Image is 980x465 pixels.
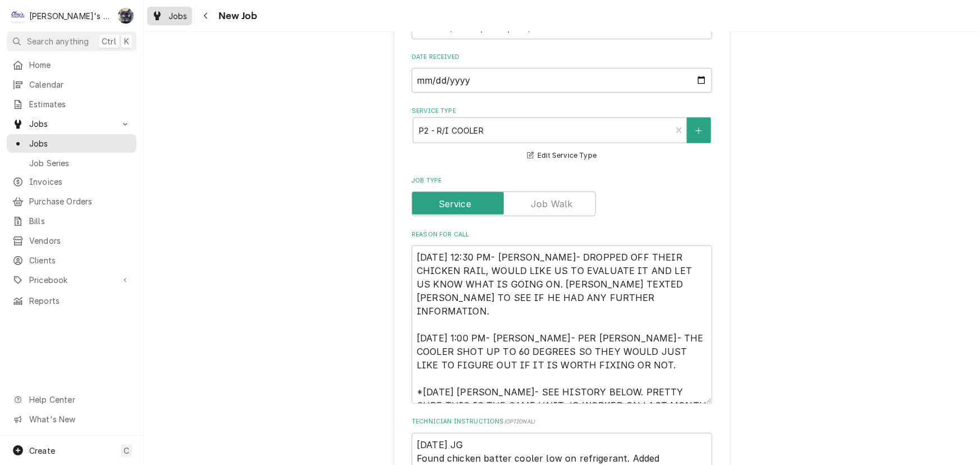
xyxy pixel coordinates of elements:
[412,245,712,404] textarea: [DATE] 12:30 PM- [PERSON_NAME]- DROPPED OFF THEIR CHICKEN RAIL, WOULD LIKE US TO EVALUATE IT AND ...
[29,274,114,286] span: Pricebook
[7,271,136,289] a: Go to Pricebook
[29,394,130,405] span: Help Center
[29,176,131,188] span: Invoices
[695,127,702,135] svg: Create New Service
[29,235,131,247] span: Vendors
[7,231,136,250] a: Vendors
[7,75,136,94] a: Calendar
[29,157,131,169] span: Job Series
[412,68,712,93] input: yyyy-mm-dd
[29,215,131,227] span: Bills
[29,98,131,110] span: Estimates
[29,295,131,307] span: Reports
[147,7,192,25] a: Jobs
[7,390,136,409] a: Go to Help Center
[7,95,136,113] a: Estimates
[124,445,129,457] span: C
[7,31,136,51] button: Search anythingCtrlK
[7,251,136,270] a: Clients
[412,230,712,239] label: Reason For Call
[412,107,712,162] div: Service Type
[27,35,89,47] span: Search anything
[412,230,712,404] div: Reason For Call
[412,176,712,216] div: Job Type
[526,149,598,163] button: Edit Service Type
[118,8,134,24] div: Sarah Bendele's Avatar
[504,418,536,425] span: ( optional )
[7,115,136,133] a: Go to Jobs
[102,35,116,47] span: Ctrl
[7,212,136,230] a: Bills
[412,107,712,116] label: Service Type
[29,79,131,90] span: Calendar
[29,10,112,22] div: [PERSON_NAME]'s Refrigeration
[7,172,136,191] a: Invoices
[7,410,136,428] a: Go to What's New
[215,8,258,24] span: New Job
[168,10,188,22] span: Jobs
[412,176,712,185] label: Job Type
[197,7,215,25] button: Navigate back
[10,8,26,24] div: Clay's Refrigeration's Avatar
[7,56,136,74] a: Home
[7,192,136,211] a: Purchase Orders
[29,446,55,455] span: Create
[118,8,134,24] div: SB
[29,118,114,130] span: Jobs
[412,53,712,93] div: Date Received
[29,413,130,425] span: What's New
[7,154,136,172] a: Job Series
[412,53,712,62] label: Date Received
[7,291,136,310] a: Reports
[29,59,131,71] span: Home
[412,417,712,426] label: Technician Instructions
[29,195,131,207] span: Purchase Orders
[29,138,131,149] span: Jobs
[10,8,26,24] div: C
[124,35,129,47] span: K
[29,254,131,266] span: Clients
[7,134,136,153] a: Jobs
[687,117,710,143] button: Create New Service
